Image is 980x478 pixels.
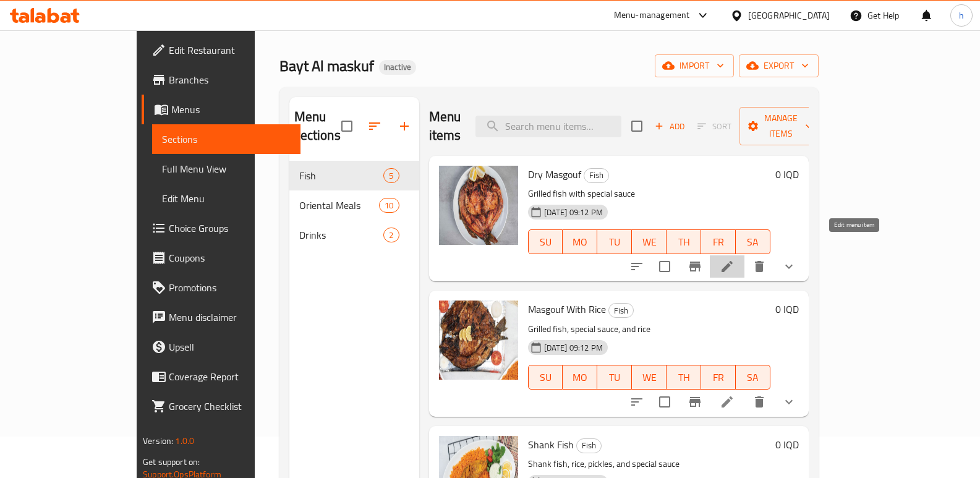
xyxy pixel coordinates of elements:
[152,124,300,154] a: Sections
[169,280,291,295] span: Promotions
[429,108,461,145] h2: Menu items
[539,342,608,354] span: [DATE] 09:12 PM
[299,168,384,183] span: Fish
[744,252,774,281] button: delete
[152,184,300,213] a: Edit Menu
[380,200,398,211] span: 10
[609,304,633,318] span: Fish
[528,229,563,254] button: SU
[169,310,291,325] span: Menu disclaimer
[143,454,200,470] span: Get support on:
[563,229,597,254] button: MO
[142,362,300,391] a: Coverage Report
[637,233,662,251] span: WE
[539,207,608,218] span: [DATE] 09:12 PM
[602,233,627,251] span: TU
[384,170,398,182] span: 5
[650,117,689,136] button: Add
[383,228,399,242] div: items
[175,433,194,449] span: 1.0.0
[171,102,291,117] span: Menus
[622,252,652,281] button: sort-choices
[294,108,341,145] h2: Menu sections
[701,365,736,390] button: FR
[782,259,796,274] svg: Show Choices
[680,387,710,417] button: Branch-specific-item
[169,43,291,58] span: Edit Restaurant
[652,389,678,415] span: Select to update
[650,117,689,136] span: Add item
[701,229,736,254] button: FR
[671,369,696,386] span: TH
[169,250,291,265] span: Coupons
[528,165,581,184] span: Dry Masgouf
[653,119,686,134] span: Add
[360,111,390,141] span: Sort sections
[279,52,374,80] span: Bayt Al maskuf
[142,213,300,243] a: Choice Groups
[577,438,601,453] span: Fish
[534,369,558,386] span: SU
[584,168,609,183] div: Fish
[528,365,563,390] button: SU
[667,365,701,390] button: TH
[774,252,804,281] button: show more
[744,387,774,417] button: delete
[775,301,799,318] h6: 0 IQD
[736,365,770,390] button: SA
[299,198,380,213] span: Oriental Meals
[142,95,300,124] a: Menus
[162,191,291,206] span: Edit Menu
[142,332,300,362] a: Upsell
[379,62,416,72] span: Inactive
[680,252,710,281] button: Branch-specific-item
[665,58,724,74] span: import
[384,229,398,241] span: 2
[169,339,291,354] span: Upsell
[624,113,650,139] span: Select section
[706,369,731,386] span: FR
[528,435,574,454] span: Shank Fish
[528,456,770,472] p: Shank fish, rice, pickles, and special sauce
[632,365,667,390] button: WE
[334,113,360,139] span: Select all sections
[439,301,518,380] img: Masgouf With Rice
[528,322,770,337] p: Grilled fish, special sauce, and rice
[152,154,300,184] a: Full Menu View
[706,233,731,251] span: FR
[563,365,597,390] button: MO
[632,229,667,254] button: WE
[142,273,300,302] a: Promotions
[379,60,416,75] div: Inactive
[162,161,291,176] span: Full Menu View
[749,58,809,74] span: export
[142,35,300,65] a: Edit Restaurant
[162,132,291,147] span: Sections
[289,190,419,220] div: Oriental Meals10
[534,233,558,251] span: SU
[568,233,592,251] span: MO
[689,117,739,136] span: Select section first
[142,65,300,95] a: Branches
[608,303,634,318] div: Fish
[383,168,399,183] div: items
[748,9,830,22] div: [GEOGRAPHIC_DATA]
[568,369,592,386] span: MO
[959,9,964,22] span: h
[439,166,518,245] img: Dry Masgouf
[289,220,419,250] div: Drinks2
[169,369,291,384] span: Coverage Report
[720,395,735,409] a: Edit menu item
[597,229,632,254] button: TU
[614,8,690,23] div: Menu-management
[637,369,662,386] span: WE
[475,116,621,137] input: search
[528,300,606,318] span: Masgouf With Rice
[622,387,652,417] button: sort-choices
[739,107,822,145] button: Manage items
[143,433,173,449] span: Version:
[749,111,812,142] span: Manage items
[289,161,419,190] div: Fish5
[528,186,770,202] p: Grilled fish with special sauce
